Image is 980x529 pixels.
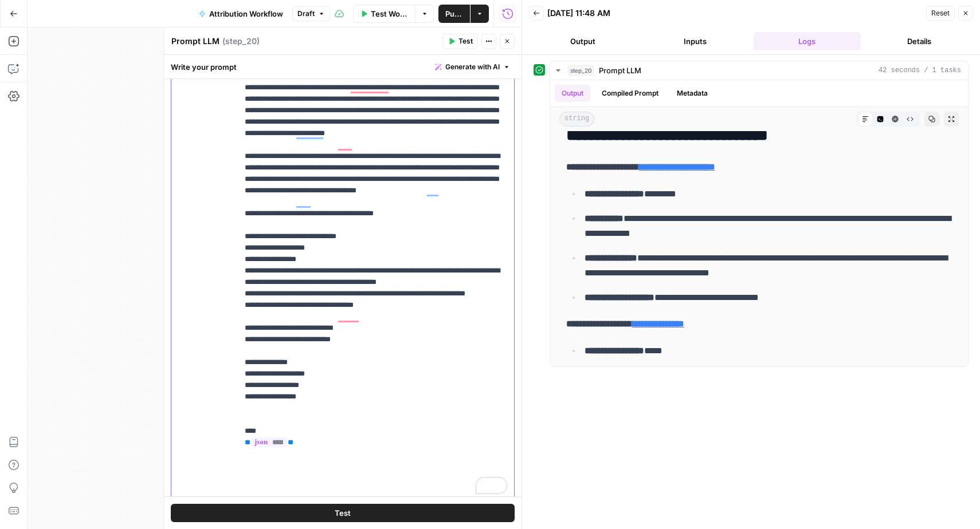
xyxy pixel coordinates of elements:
button: Output [555,85,590,102]
button: Output [529,32,637,50]
button: Test [443,34,478,49]
button: Compiled Prompt [595,85,665,102]
button: Logs [754,32,861,50]
div: 42 seconds / 1 tasks [550,80,968,366]
span: 42 seconds / 1 tasks [879,65,961,76]
button: Details [865,32,973,50]
span: ( step_20 ) [222,35,260,47]
span: Test [458,36,473,46]
button: Draft [292,6,330,21]
span: step_20 [567,65,594,76]
span: Publish [445,8,463,19]
span: Test [335,507,351,519]
textarea: Prompt LLM [171,35,219,47]
span: Prompt LLM [599,65,641,76]
div: To enrich screen reader interactions, please activate Accessibility in Grammarly extension settings [238,32,514,499]
div: userDelete [171,32,229,526]
span: Generate with AI [445,62,500,72]
button: Reset [926,6,955,21]
button: Test [171,504,515,522]
span: Test Workflow [371,8,409,19]
div: Write your prompt [164,55,522,78]
button: Test Workflow [353,5,416,23]
span: string [559,112,594,127]
span: Reset [931,8,950,18]
button: Publish [438,5,470,23]
button: 42 seconds / 1 tasks [550,61,968,80]
button: Metadata [670,85,715,102]
button: Inputs [641,32,749,50]
span: Draft [297,9,315,19]
button: Attribution Workflow [192,5,290,23]
button: Generate with AI [430,60,515,74]
span: Attribution Workflow [209,8,283,19]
